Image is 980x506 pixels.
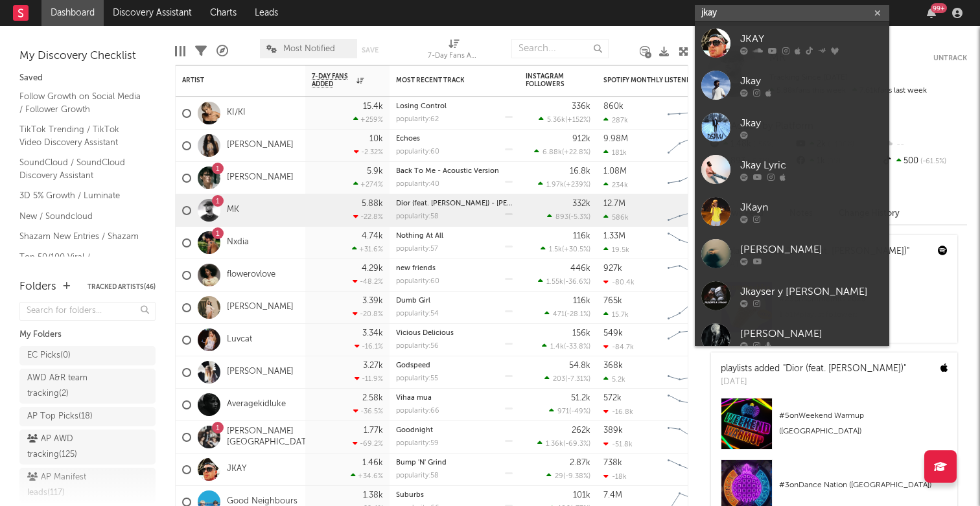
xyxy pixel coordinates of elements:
[603,116,628,124] div: 287k
[544,374,590,383] div: ( )
[19,49,156,64] div: My Discovery Checklist
[549,407,590,415] div: ( )
[740,326,883,341] div: [PERSON_NAME]
[573,491,590,500] div: 101k
[19,209,143,224] a: New / Soundcloud
[362,459,383,467] div: 1.46k
[352,245,383,253] div: +31.6 %
[779,408,948,439] div: # 5 on Weekend Warmup ([GEOGRAPHIC_DATA])
[369,135,383,143] div: 10k
[740,31,883,47] div: JKAY
[695,64,889,106] a: Jkay
[572,200,590,208] div: 332k
[541,245,590,253] div: ( )
[396,330,454,337] a: Vicious Delicious
[362,232,383,240] div: 4.74k
[603,278,635,286] div: -80.4k
[881,153,967,170] div: 500
[565,473,589,480] span: -9.38 %
[363,362,383,370] div: 3.27k
[603,135,628,143] div: 9.98M
[570,214,589,221] span: -5.3 %
[195,32,207,70] div: Filters
[662,194,720,227] svg: Chart title
[740,157,883,173] div: Jkay Lyric
[428,32,480,70] div: 7-Day Fans Added (7-Day Fans Added)
[396,375,438,382] div: popularity: 55
[396,278,439,285] div: popularity: 60
[695,317,889,359] a: [PERSON_NAME]
[547,213,590,221] div: ( )
[553,311,565,318] span: 471
[19,327,156,343] div: My Folders
[553,376,565,383] span: 203
[603,102,624,111] div: 860k
[396,233,513,240] div: Nothing At All
[565,441,589,448] span: -69.3 %
[546,279,563,286] span: 1.55k
[603,213,629,222] div: 586k
[19,407,156,426] a: AP Top Picks(18)
[396,213,439,220] div: popularity: 58
[362,200,383,208] div: 5.88k
[570,167,590,176] div: 16.8k
[354,148,383,156] div: -2.32 %
[573,297,590,305] div: 116k
[396,168,513,175] div: Back To Me - Acoustic Version
[428,49,480,64] div: 7-Day Fans Added (7-Day Fans Added)
[396,103,513,110] div: Losing Control
[662,227,720,259] svg: Chart title
[711,398,957,459] a: #5onWeekend Warmup ([GEOGRAPHIC_DATA])
[396,135,420,143] a: Echoes
[353,180,383,189] div: +274 %
[572,426,590,435] div: 262k
[19,155,143,182] a: SoundCloud / SoundCloud Discovery Assistant
[933,52,967,65] button: Untrack
[931,3,947,13] div: 99 +
[27,409,93,424] div: AP Top Picks ( 18 )
[227,334,252,345] a: Luvcat
[227,399,286,410] a: Averagekidluke
[355,374,383,383] div: -11.9 %
[695,22,889,64] a: JKAY
[603,375,625,384] div: 5.2k
[571,394,590,402] div: 51.2k
[695,5,889,21] input: Search for artists
[351,472,383,480] div: +34.6 %
[396,181,439,188] div: popularity: 40
[396,168,499,175] a: Back To Me - Acoustic Version
[396,343,439,350] div: popularity: 56
[19,71,156,86] div: Saved
[603,76,701,84] div: Spotify Monthly Listeners
[547,117,565,124] span: 5.36k
[227,205,239,216] a: MK
[555,214,568,221] span: 893
[396,459,513,466] div: Bump 'N' Grind
[362,394,383,402] div: 2.58k
[564,246,589,253] span: +30.5 %
[396,330,513,337] div: Vicious Delicious
[662,292,720,324] svg: Chart title
[363,102,383,111] div: 15.4k
[353,115,383,124] div: +259 %
[363,491,383,500] div: 1.38k
[695,106,889,148] a: Jkay
[570,459,590,467] div: 2.87k
[396,76,493,84] div: Most Recent Track
[227,302,294,313] a: [PERSON_NAME]
[571,408,589,415] span: -49 %
[662,97,720,130] svg: Chart title
[721,362,906,376] div: playlists added
[396,427,513,434] div: Goodnight
[567,376,589,383] span: -7.31 %
[603,343,634,351] div: -84.7k
[396,103,447,110] a: Losing Control
[603,408,633,416] div: -16.8k
[362,47,379,54] button: Save
[603,148,627,157] div: 181k
[227,237,249,248] a: Nxdia
[367,167,383,176] div: 5.9k
[396,310,439,317] div: popularity: 54
[27,470,119,501] div: AP Manifest leads ( 117 )
[227,464,246,475] a: JKAY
